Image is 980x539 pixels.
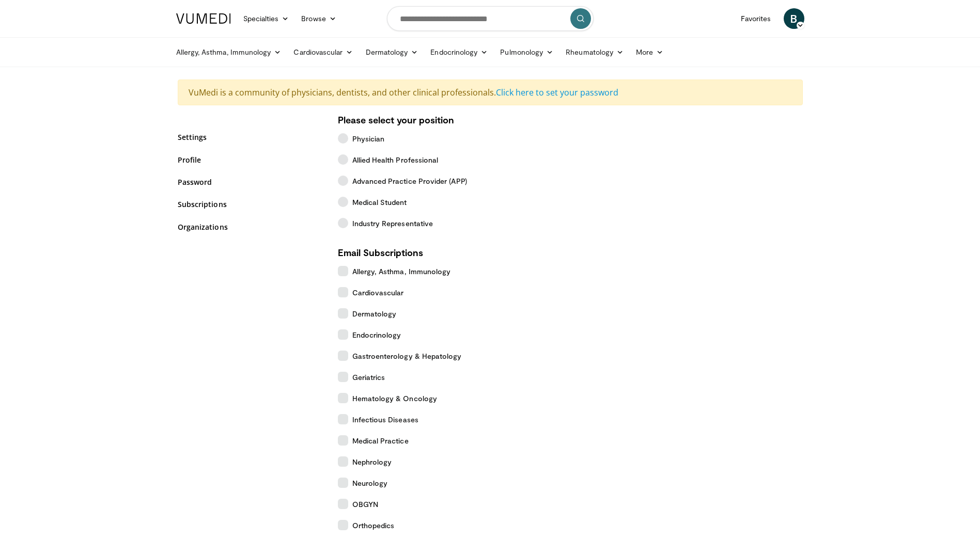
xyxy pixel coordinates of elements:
[178,132,322,142] a: Settings
[387,6,594,31] input: Search topics, interventions
[352,372,385,383] span: Geriatrics
[496,87,618,98] a: Click here to set your password
[494,42,559,62] a: Pulmonology
[360,42,425,62] a: Dermatology
[352,393,437,404] span: Hematology & Oncology
[178,199,322,210] a: Subscriptions
[735,8,777,29] a: Favorites
[352,520,395,531] span: Orthopedics
[352,499,378,510] span: OBGYN
[178,80,803,105] div: VuMedi is a community of physicians, dentists, and other clinical professionals.
[178,154,322,165] a: Profile
[424,42,494,62] a: Endocrinology
[352,435,409,446] span: Medical Practice
[784,8,804,29] a: B
[176,13,231,24] img: VuMedi Logo
[352,456,392,467] span: Nephrology
[352,308,397,319] span: Dermatology
[338,247,423,258] strong: Email Subscriptions
[352,266,451,277] span: Allergy, Asthma, Immunology
[352,351,462,361] span: Gastroenterology & Hepatology
[352,478,388,488] span: Neurology
[352,414,418,425] span: Infectious Diseases
[237,8,295,29] a: Specialties
[559,42,630,62] a: Rheumatology
[170,42,288,62] a: Allergy, Asthma, Immunology
[178,177,322,187] a: Password
[352,154,439,165] span: Allied Health Professional
[352,197,407,208] span: Medical Student
[352,133,385,144] span: Physician
[287,42,359,62] a: Cardiovascular
[630,42,670,62] a: More
[178,221,322,232] a: Organizations
[352,329,401,340] span: Endocrinology
[338,114,454,125] strong: Please select your position
[295,8,343,29] a: Browse
[352,176,467,186] span: Advanced Practice Provider (APP)
[352,218,433,229] span: Industry Representative
[352,287,404,298] span: Cardiovascular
